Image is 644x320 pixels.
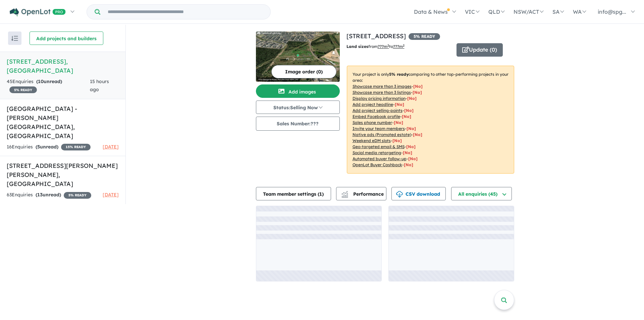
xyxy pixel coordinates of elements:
button: Team member settings (1) [256,187,331,200]
span: [DATE] [103,144,119,150]
span: 5 % READY [9,86,37,93]
span: [ No ] [407,126,416,131]
u: Showcase more than 3 images [353,84,412,89]
button: Update (0) [457,43,503,57]
button: CSV download [391,187,446,200]
u: Invite your team members [353,126,405,131]
span: [No] [392,138,402,143]
span: [ No ] [395,102,404,107]
u: Geo-targeted email & SMS [353,144,405,149]
u: Automated buyer follow-up [353,156,407,161]
p: from [346,43,451,50]
u: Native ads (Promoted estate) [353,132,411,137]
u: ???m [393,44,405,49]
span: [No] [403,150,412,155]
span: [No] [413,132,422,137]
u: Social media retargeting [353,150,401,155]
div: 45 Enquir ies [7,78,90,94]
button: Status:Selling Now [256,101,340,114]
img: bar-chart.svg [341,193,348,197]
b: 5 % ready [389,72,409,77]
h5: [STREET_ADDRESS] , [GEOGRAPHIC_DATA] [7,57,119,75]
u: Add project selling-points [353,108,402,113]
u: Showcase more than 3 listings [353,90,411,95]
span: 5 % READY [409,33,440,40]
img: sort.svg [11,36,18,41]
b: Land sizes [346,44,368,49]
img: line-chart.svg [341,191,347,195]
strong: ( unread) [36,192,61,198]
span: 5 % READY [64,192,91,199]
sup: 2 [387,44,389,47]
button: Add images [256,84,340,98]
button: Performance [336,187,386,200]
span: Performance [342,191,384,197]
u: Add project headline [353,102,393,107]
span: [ No ] [413,84,423,89]
span: 5 [37,144,40,150]
img: download icon [396,191,403,198]
u: ??? m [378,44,389,49]
span: [ No ] [402,114,411,119]
sup: 2 [403,44,405,47]
u: Sales phone number [353,120,392,125]
div: 16 Enquir ies [7,143,91,151]
button: All enquiries (45) [451,187,512,200]
img: Openlot PRO Logo White [10,8,66,16]
button: Image order (0) [271,65,336,78]
span: 10 [38,78,44,84]
span: 1 [319,191,322,197]
span: 15 % READY [61,144,91,150]
div: 63 Enquir ies [7,191,91,199]
span: [ No ] [394,120,403,125]
span: info@spg... [598,8,626,15]
h5: [STREET_ADDRESS][PERSON_NAME][PERSON_NAME] , [GEOGRAPHIC_DATA] [7,161,119,188]
span: [No] [404,162,413,167]
span: [No] [408,156,418,161]
u: Weekend eDM slots [353,138,391,143]
button: Add projects and builders [30,31,103,45]
span: [ No ] [413,90,422,95]
button: Sales Number:??? [256,117,340,131]
u: Display pricing information [353,96,406,101]
a: [STREET_ADDRESS] [346,32,406,40]
p: Your project is only comparing to other top-performing projects in your area: - - - - - - - - - -... [347,66,514,174]
span: [No] [406,144,416,149]
span: [DATE] [103,192,119,198]
u: OpenLot Buyer Cashback [353,162,402,167]
span: to [389,44,405,49]
u: Embed Facebook profile [353,114,400,119]
span: 13 [37,192,43,198]
span: 15 hours ago [90,78,109,92]
img: 9-51 Glengarrie Road - Marsden Park [256,31,340,82]
strong: ( unread) [36,78,62,84]
span: [ No ] [404,108,414,113]
strong: ( unread) [36,144,58,150]
span: [ No ] [407,96,417,101]
input: Try estate name, suburb, builder or developer [102,5,269,19]
h5: [GEOGRAPHIC_DATA] - [PERSON_NAME][GEOGRAPHIC_DATA] , [GEOGRAPHIC_DATA] [7,104,119,140]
